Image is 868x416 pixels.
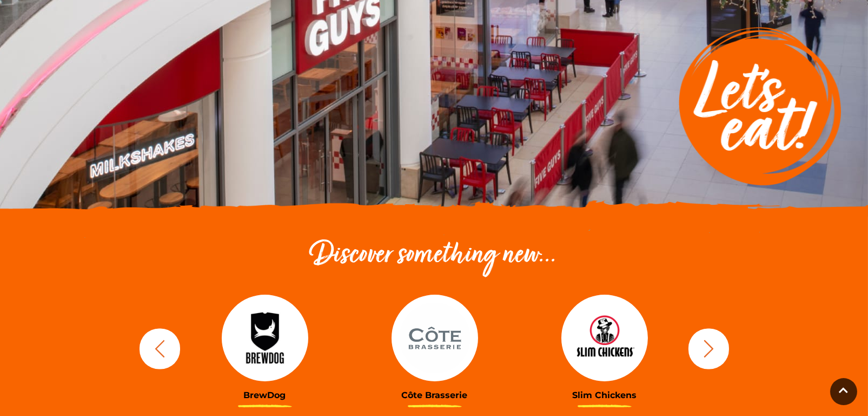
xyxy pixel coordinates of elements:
a: BrewDog [188,295,342,400]
h2: Discover something new... [134,238,734,273]
h3: Slim Chickens [528,390,681,400]
h3: BrewDog [188,390,342,400]
a: Slim Chickens [528,295,681,400]
h3: Côte Brasserie [358,390,512,400]
a: Côte Brasserie [358,295,512,400]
